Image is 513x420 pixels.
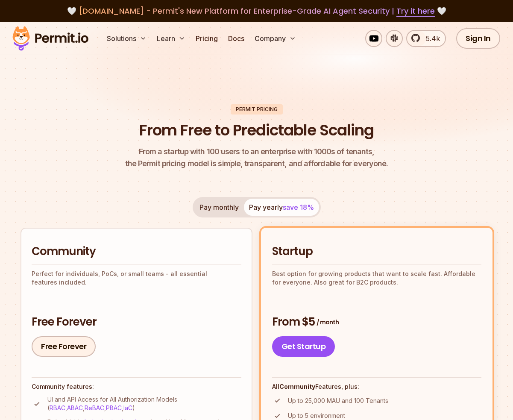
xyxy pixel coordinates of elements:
[32,270,241,287] p: Perfect for individuals, PoCs, or small teams - all essential features included.
[406,30,446,47] a: 5.4k
[21,5,492,17] div: 🤍 🤍
[251,30,299,47] button: Company
[85,404,104,411] a: ReBAC
[421,33,440,44] span: 5.4k
[139,120,374,141] h1: From Free to Predictable Scaling
[50,404,65,411] a: RBAC
[67,404,83,411] a: ABAC
[125,146,388,170] p: the Permit pricing model is simple, transparent, and affordable for everyone.
[32,336,96,357] a: Free Forever
[32,382,241,391] h4: Community features:
[225,30,248,47] a: Docs
[279,383,315,390] strong: Community
[9,24,92,53] img: Permit logo
[272,270,482,287] p: Best option for growing products that want to scale fast. Affordable for everyone. Also great for...
[272,382,482,391] h4: All Features, plus:
[231,104,283,115] div: Permit Pricing
[153,30,189,47] button: Learn
[194,199,244,216] button: Pay monthly
[32,314,241,330] h3: Free Forever
[79,6,435,16] span: [DOMAIN_NAME] - Permit's New Platform for Enterprise-Grade AI Agent Security |
[123,404,132,411] a: IaC
[317,318,339,326] span: / month
[103,30,150,47] button: Solutions
[288,411,345,420] p: Up to 5 environment
[272,244,482,259] h2: Startup
[192,30,221,47] a: Pricing
[272,336,335,357] a: Get Startup
[272,314,482,330] h3: From $5
[47,395,241,412] p: UI and API Access for All Authorization Models ( , , , , )
[106,404,122,411] a: PBAC
[396,6,435,17] a: Try it here
[288,397,388,405] p: Up to 25,000 MAU and 100 Tenants
[456,28,500,49] a: Sign In
[125,146,388,158] span: From a startup with 100 users to an enterprise with 1000s of tenants,
[32,244,241,259] h2: Community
